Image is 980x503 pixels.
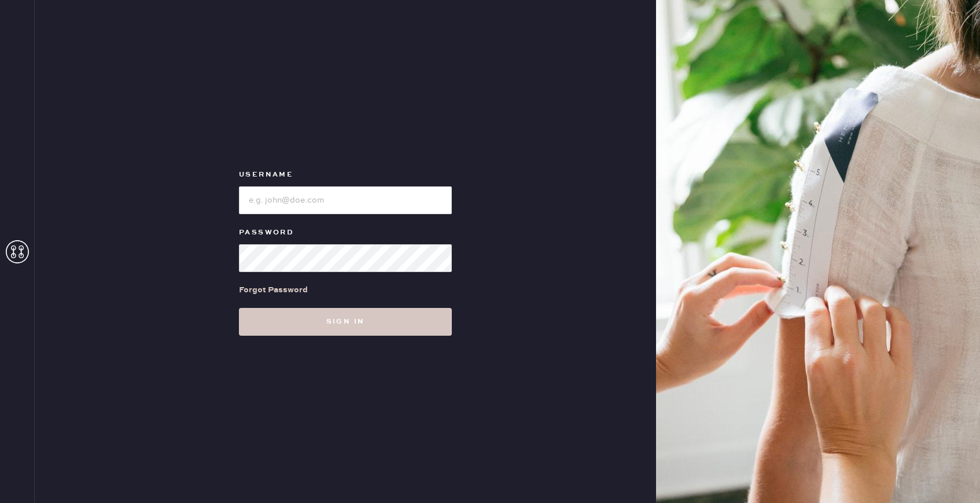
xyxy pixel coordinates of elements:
[239,226,452,240] label: Password
[239,308,452,336] button: Sign in
[239,168,452,182] label: Username
[239,186,452,214] input: e.g. john@doe.com
[239,272,308,308] a: Forgot Password
[239,284,308,296] div: Forgot Password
